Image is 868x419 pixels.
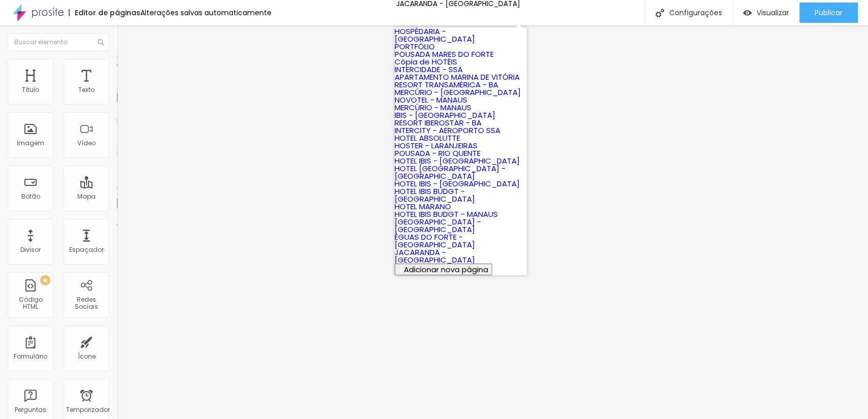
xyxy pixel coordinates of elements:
font: Temporizador [66,405,110,414]
a: JACARANDA - [GEOGRAPHIC_DATA] [395,247,475,265]
a: HOTEL ABSOLUTTE [395,133,460,143]
a: HOTEL IBIS BUDGT - [GEOGRAPHIC_DATA] [395,186,475,204]
a: HOTEL [GEOGRAPHIC_DATA] - [GEOGRAPHIC_DATA] [395,163,505,181]
font: Adicionar nova página [404,264,488,275]
font: Botão [21,192,40,201]
a: POUSADA - RIO QUENTE [395,148,481,158]
font: Visualizar [757,8,789,18]
a: HOTEL MARANO [395,201,451,212]
a: HOSTER - LARANJEIRAS [395,140,477,151]
font: Formulário [14,352,47,361]
a: RESORT TRANSAMÉRICA - BA [395,79,498,90]
img: view-1.svg [743,9,752,17]
font: Mapa [77,192,96,201]
font: Imagem [17,139,44,147]
a: ÉGUAS DO FORTE - [GEOGRAPHIC_DATA] [395,232,475,250]
a: NOVOTEL - MANAUS [395,94,467,105]
img: Ícone [98,39,104,45]
a: RESORT IBEROSTAR - BA [395,117,482,128]
a: MERCÚRIO - MANAUS [395,102,471,113]
font: Código HTML [19,295,43,311]
font: Publicar [815,8,843,18]
a: HOTEL IBIS - [GEOGRAPHIC_DATA] [395,155,520,166]
font: Ícone [78,352,96,361]
font: Vídeo [77,139,96,147]
font: Espaçador [69,245,104,254]
a: MERCÚRIO - [GEOGRAPHIC_DATA] [395,87,521,98]
a: HOTEL IBIS BUDGT - MANAUS [395,209,498,219]
button: Adicionar nova página [395,264,492,275]
font: Título [22,85,39,94]
a: Cópia de HOTÉIS [395,56,457,67]
font: Redes Sociais [75,295,98,311]
a: INTERCITY - AEROPORTO SSA [395,125,500,136]
input: Buscar elemento [8,33,109,51]
font: Editor de páginas [75,8,140,18]
font: Configurações [669,8,722,18]
font: Texto [78,85,95,94]
font: Divisor [20,245,41,254]
a: PORTFÓLIO [395,41,435,52]
button: Visualizar [733,3,799,23]
a: HOSPÉDARIA - [GEOGRAPHIC_DATA] [395,26,475,44]
iframe: Editor [117,25,868,419]
a: POUSADA MARES DO FORTE [395,49,494,59]
a: [GEOGRAPHIC_DATA] - [GEOGRAPHIC_DATA] [395,216,481,235]
img: Ícone [655,9,664,17]
font: Perguntas [15,405,46,414]
a: APARTAMENTO MARINA DE VITÓRIA [395,72,520,82]
a: HOTEL IBIS - [GEOGRAPHIC_DATA] [395,178,520,189]
a: INTERCIDADE - SSA [395,64,463,75]
font: Alterações salvas automaticamente [140,8,272,18]
a: IBIS - [GEOGRAPHIC_DATA] [395,110,495,120]
button: Publicar [799,3,858,23]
